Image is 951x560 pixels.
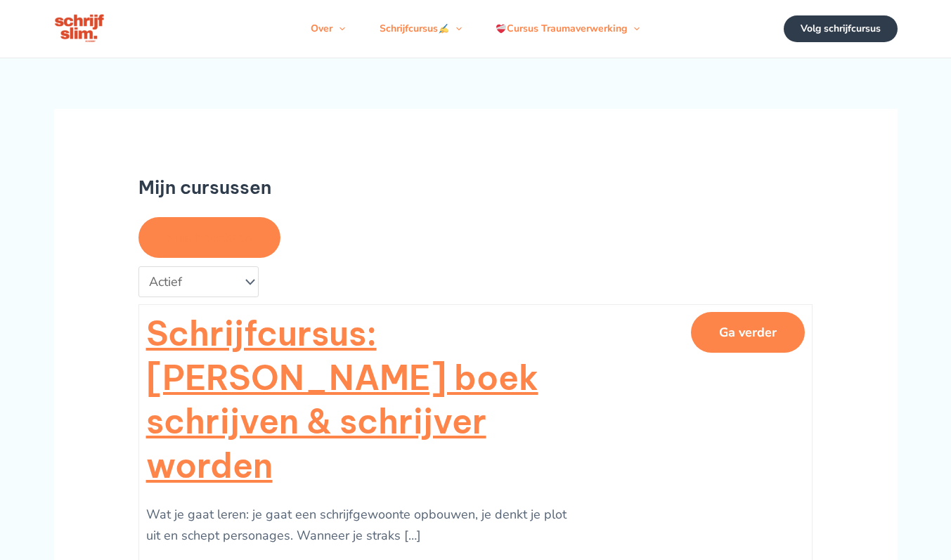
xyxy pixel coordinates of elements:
a: Cursus TraumaverwerkingMenu schakelen [479,8,656,50]
nav: Navigatie op de site: Menu [294,8,656,50]
a: SchrijfcursusMenu schakelen [363,8,479,50]
span: Menu schakelen [449,8,462,50]
span: Menu schakelen [332,8,345,50]
img: ❤️‍🩹 [496,24,506,34]
a: Volg schrijfcursus [784,15,898,42]
span: Menu schakelen [627,8,640,50]
img: schrijfcursus schrijfslim academy [54,13,106,45]
p: Wat je gaat leren: je gaat een schrijfgewoonte opbouwen, je denkt je plot uit en schept personage... [146,504,574,546]
a: Mijn berichten [138,217,280,258]
a: Schrijfcursus: [PERSON_NAME] boek schrijven & schrijver worden [146,312,574,488]
button: Ga verder [691,312,805,353]
h1: Mijn cursussen [138,176,813,198]
a: OverMenu schakelen [294,8,362,50]
img: ✍️ [439,24,448,34]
